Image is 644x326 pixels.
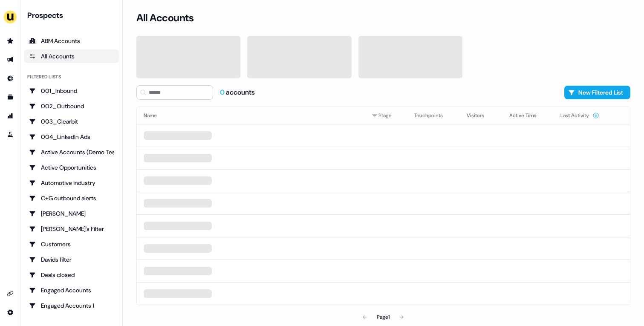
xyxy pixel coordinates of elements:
a: Go to integrations [3,287,17,300]
button: Active Time [509,108,547,123]
a: Go to 001_Inbound [24,84,119,98]
a: Go to Active Accounts (Demo Test) [24,145,119,159]
a: Go to Davids filter [24,253,119,266]
a: Go to 003_Clearbit [24,115,119,128]
a: Go to attribution [3,109,17,123]
th: Name [137,107,365,124]
div: Engaged Accounts 1 [29,301,114,310]
a: Go to Customers [24,237,119,251]
a: Go to Automotive industry [24,176,119,190]
div: 004_LinkedIn Ads [29,133,114,141]
div: 001_Inbound [29,87,114,95]
div: accounts [220,88,255,97]
div: 002_Outbound [29,102,114,110]
a: Go to integrations [3,306,17,319]
a: Go to Deals closed [24,268,119,282]
div: Engaged Accounts [29,286,114,294]
h3: All Accounts [136,12,193,24]
a: Go to C+G outbound alerts [24,191,119,205]
div: All Accounts [29,52,114,61]
div: Deals closed [29,271,114,279]
a: Go to prospects [3,34,17,48]
button: Last Activity [560,108,599,123]
a: Go to Charlotte Stone [24,207,119,220]
div: Filtered lists [27,73,61,81]
a: All accounts [24,49,119,63]
a: Go to experiments [3,128,17,141]
button: Touchpoints [414,108,453,123]
div: Automotive industry [29,179,114,187]
a: Go to Engaged Accounts [24,283,119,297]
div: 003_Clearbit [29,117,114,126]
div: Active Opportunities [29,163,114,172]
a: Go to 002_Outbound [24,99,119,113]
div: [PERSON_NAME]'s Filter [29,225,114,233]
div: Prospects [27,10,119,20]
a: Go to Inbound [3,72,17,85]
div: C+G outbound alerts [29,194,114,202]
a: Go to templates [3,90,17,104]
div: [PERSON_NAME] [29,209,114,218]
a: Go to Charlotte's Filter [24,222,119,236]
div: Stage [372,111,401,120]
a: Go to 004_LinkedIn Ads [24,130,119,144]
a: Go to Engaged Accounts 1 [24,299,119,312]
span: 0 [220,88,226,97]
div: Davids filter [29,255,114,264]
a: Go to Active Opportunities [24,161,119,174]
button: Visitors [467,108,494,123]
a: Go to outbound experience [3,53,17,66]
div: Active Accounts (Demo Test) [29,148,114,156]
div: ABM Accounts [29,37,114,45]
button: New Filtered List [564,86,630,99]
a: ABM Accounts [24,34,119,48]
div: Customers [29,240,114,248]
div: Page 1 [377,313,390,321]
